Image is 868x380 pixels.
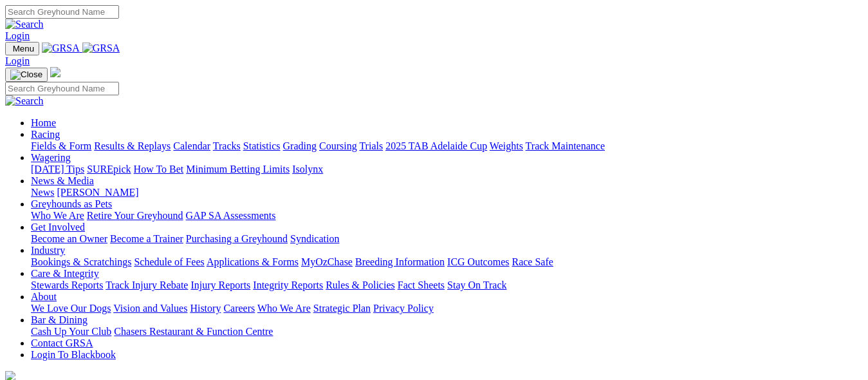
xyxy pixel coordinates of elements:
[31,117,56,128] a: Home
[106,280,188,290] a: Track Injury Rebate
[31,314,88,325] a: Bar & Dining
[31,291,57,302] a: About
[134,164,184,175] a: How To Bet
[223,303,255,314] a: Careers
[31,140,91,151] a: Fields & Form
[94,140,171,151] a: Results & Replays
[447,256,509,267] a: ICG Outcomes
[292,164,323,175] a: Isolynx
[257,303,311,314] a: Who We Are
[42,43,80,54] img: GRSA
[31,198,112,209] a: Greyhounds as Pets
[355,256,445,267] a: Breeding Information
[134,256,204,267] a: Schedule of Fees
[57,187,138,198] a: [PERSON_NAME]
[31,129,60,140] a: Racing
[173,140,210,151] a: Calendar
[5,95,44,107] img: Search
[190,280,250,290] a: Injury Reports
[359,140,383,151] a: Trials
[13,44,34,53] span: Menu
[114,326,273,337] a: Chasers Restaurant & Function Centre
[31,256,131,267] a: Bookings & Scratchings
[31,210,863,222] div: Greyhounds as Pets
[243,140,281,151] a: Statistics
[31,326,111,337] a: Cash Up Your Club
[5,42,39,55] button: Toggle navigation
[31,337,93,348] a: Contact GRSA
[5,30,30,41] a: Login
[319,140,357,151] a: Coursing
[31,256,863,268] div: Industry
[31,268,99,279] a: Care & Integrity
[207,256,299,267] a: Applications & Forms
[186,233,288,244] a: Purchasing a Greyhound
[31,187,54,198] a: News
[50,67,60,77] img: logo-grsa-white.png
[31,210,84,221] a: Who We Are
[31,280,863,291] div: Care & Integrity
[526,140,605,151] a: Track Maintenance
[186,210,276,221] a: GAP SA Assessments
[31,152,71,163] a: Wagering
[283,140,317,151] a: Grading
[31,233,863,245] div: Get Involved
[31,187,863,198] div: News & Media
[373,303,434,314] a: Privacy Policy
[447,280,506,290] a: Stay On Track
[253,280,323,290] a: Integrity Reports
[31,164,863,175] div: Wagering
[31,245,65,256] a: Industry
[87,210,183,221] a: Retire Your Greyhound
[186,164,290,175] a: Minimum Betting Limits
[113,303,187,314] a: Vision and Values
[5,82,119,95] input: Search
[313,303,371,314] a: Strategic Plan
[31,303,863,314] div: About
[385,140,487,151] a: 2025 TAB Adelaide Cup
[512,256,553,267] a: Race Safe
[31,326,863,337] div: Bar & Dining
[10,70,42,80] img: Close
[31,303,111,314] a: We Love Our Dogs
[31,175,94,186] a: News & Media
[290,233,339,244] a: Syndication
[326,280,395,290] a: Rules & Policies
[31,280,103,290] a: Stewards Reports
[82,43,120,54] img: GRSA
[31,164,84,175] a: [DATE] Tips
[398,280,445,290] a: Fact Sheets
[190,303,221,314] a: History
[490,140,523,151] a: Weights
[31,233,107,244] a: Become an Owner
[87,164,131,175] a: SUREpick
[31,140,863,152] div: Racing
[301,256,353,267] a: MyOzChase
[31,222,85,233] a: Get Involved
[110,233,183,244] a: Become a Trainer
[31,349,116,360] a: Login To Blackbook
[5,55,30,66] a: Login
[5,19,44,30] img: Search
[213,140,241,151] a: Tracks
[5,68,48,82] button: Toggle navigation
[5,5,119,19] input: Search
